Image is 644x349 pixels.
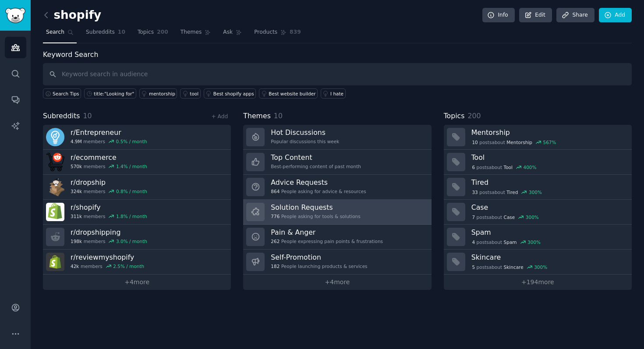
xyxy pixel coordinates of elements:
[71,178,147,187] h3: r/ dropship
[271,163,361,169] div: Best-performing content of past month
[526,214,539,220] div: 300 %
[471,238,541,246] div: post s about
[213,91,254,97] div: Best shopify apps
[271,253,367,262] h3: Self-Promotion
[243,125,431,150] a: Hot DiscussionsPopular discussions this week
[53,91,79,97] span: Search Tips
[254,28,277,36] span: Products
[116,238,147,244] div: 3.0 % / month
[444,225,632,250] a: Spam4postsaboutSpam300%
[271,178,366,187] h3: Advice Requests
[271,188,280,194] span: 864
[471,153,626,162] h3: Tool
[271,263,367,269] div: People launching products & services
[43,50,98,59] label: Keyword Search
[472,264,475,270] span: 5
[471,138,557,146] div: post s about
[43,250,231,275] a: r/reviewmyshopify42kmembers2.5% / month
[43,200,231,225] a: r/shopify311kmembers1.8% / month
[243,225,431,250] a: Pain & Anger262People expressing pain points & frustrations
[157,28,168,36] span: 200
[271,213,280,219] span: 776
[504,164,513,170] span: Tool
[116,163,147,169] div: 1.4 % / month
[271,203,360,212] h3: Solution Requests
[471,253,626,262] h3: Skincare
[472,164,475,170] span: 6
[472,239,475,245] span: 4
[43,88,81,99] button: Search Tips
[83,25,128,43] a: Subreddits10
[271,138,339,145] div: Popular discussions this week
[71,188,147,194] div: members
[138,28,154,36] span: Topics
[271,153,361,162] h3: Top Content
[71,163,82,169] span: 570k
[271,128,339,137] h3: Hot Discussions
[444,150,632,175] a: Tool6postsaboutTool400%
[543,139,556,145] div: 567 %
[471,188,543,196] div: post s about
[471,163,538,171] div: post s about
[506,139,532,145] span: Mentorship
[482,8,515,23] a: Info
[290,28,301,36] span: 839
[471,178,626,187] h3: Tired
[472,139,478,145] span: 10
[43,275,231,290] a: +4more
[243,200,431,225] a: Solution Requests776People asking for tools & solutions
[243,250,431,275] a: Self-Promotion182People launching products & services
[444,111,465,122] span: Topics
[43,8,101,22] h2: shopify
[83,112,92,120] span: 10
[71,213,147,219] div: members
[113,263,144,269] div: 2.5 % / month
[43,111,80,122] span: Subreddits
[149,91,175,97] div: mentorship
[180,88,200,99] a: tool
[118,28,125,36] span: 10
[220,25,245,43] a: Ask
[71,138,147,145] div: members
[71,213,82,219] span: 311k
[467,112,481,120] span: 200
[271,263,280,269] span: 182
[330,91,343,97] div: I hate
[274,112,283,120] span: 10
[46,178,64,196] img: dropship
[259,88,318,99] a: Best website builder
[46,203,64,221] img: shopify
[444,275,632,290] a: +194more
[134,25,171,43] a: Topics200
[43,125,231,150] a: r/Entrepreneur4.9Mmembers0.5% / month
[71,238,147,244] div: members
[71,128,147,137] h3: r/ Entrepreneur
[43,225,231,250] a: r/dropshipping198kmembers3.0% / month
[86,28,115,36] span: Subreddits
[506,189,518,195] span: Tired
[84,88,136,99] a: title:"Looking for"
[444,250,632,275] a: Skincare5postsaboutSkincare300%
[504,264,524,270] span: Skincare
[471,203,626,212] h3: Case
[271,238,280,244] span: 262
[471,228,626,237] h3: Spam
[71,228,147,237] h3: r/ dropshipping
[471,263,548,271] div: post s about
[472,214,475,220] span: 7
[269,91,315,97] div: Best website builder
[43,25,77,43] a: Search
[599,8,632,23] a: Add
[243,175,431,200] a: Advice Requests864People asking for advice & resources
[243,275,431,290] a: +4more
[71,188,82,194] span: 324k
[444,200,632,225] a: Case7postsaboutCase300%
[504,214,515,220] span: Case
[71,203,147,212] h3: r/ shopify
[444,125,632,150] a: Mentorship10postsaboutMentorship567%
[529,189,542,195] div: 300 %
[71,238,82,244] span: 198k
[504,239,517,245] span: Spam
[243,150,431,175] a: Top ContentBest-performing content of past month
[180,28,202,36] span: Themes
